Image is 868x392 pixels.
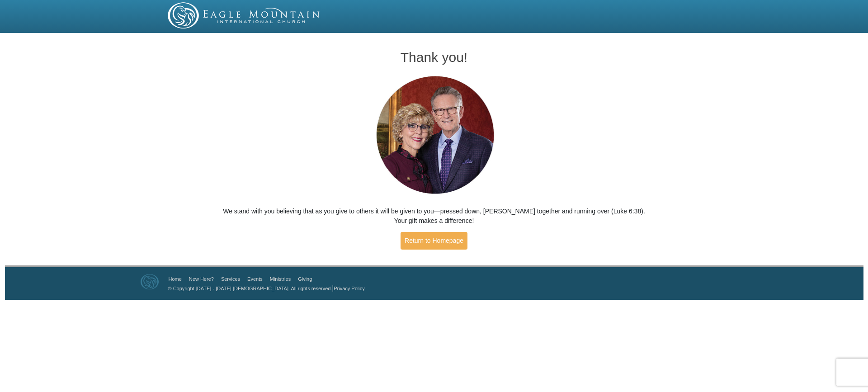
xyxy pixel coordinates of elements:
a: Home [169,276,182,282]
a: New Here? [189,276,214,282]
a: Privacy Policy [334,286,364,291]
p: We stand with you believing that as you give to others it will be given to you—pressed down, [PER... [222,207,646,226]
h1: Thank you! [222,50,646,65]
img: Eagle Mountain International Church [141,274,159,289]
a: Services [221,276,240,282]
a: Events [247,276,263,282]
a: Return to Homepage [401,232,467,250]
img: Pastors George and Terri Pearsons [368,73,501,198]
a: Giving [298,276,312,282]
a: Ministries [270,276,291,282]
a: © Copyright [DATE] - [DATE] [DEMOGRAPHIC_DATA]. All rights reserved. [168,286,332,291]
img: EMIC [168,2,321,28]
p: | [165,283,365,293]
